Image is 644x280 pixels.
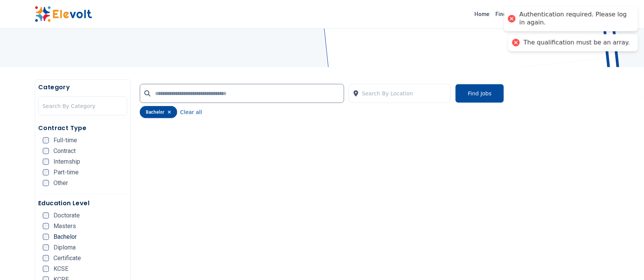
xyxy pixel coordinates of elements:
[43,266,49,272] input: KCSE
[53,266,68,272] span: KCSE
[43,223,49,229] input: Masters
[53,245,76,251] span: Diploma
[38,83,127,92] h5: Category
[43,255,49,261] input: Certificate
[53,169,79,175] span: Part-time
[43,148,49,154] input: Contract
[43,137,49,143] input: Full-time
[493,8,524,20] a: Find Jobs
[43,212,49,219] input: Doctorate
[606,243,644,280] iframe: Chat Widget
[519,11,630,27] div: Authentication required. Please log in again.
[38,199,127,208] h5: Education Level
[43,234,49,240] input: Bachelor
[53,159,80,165] span: Internship
[53,212,80,219] span: Doctorate
[43,245,49,251] input: Diploma
[53,137,77,143] span: Full-time
[38,124,127,133] h5: Contract Type
[35,6,92,22] img: Elevolt
[53,148,76,154] span: Contract
[140,106,177,118] div: bachelor
[53,255,81,261] span: Certificate
[53,234,77,240] span: Bachelor
[455,84,504,103] button: Find Jobs
[43,159,49,165] input: Internship
[43,180,49,186] input: Other
[53,180,68,186] span: Other
[43,169,49,175] input: Part-time
[180,106,202,118] button: Clear all
[524,39,630,47] div: The qualification must be an array.
[471,8,493,20] a: Home
[53,223,76,229] span: Masters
